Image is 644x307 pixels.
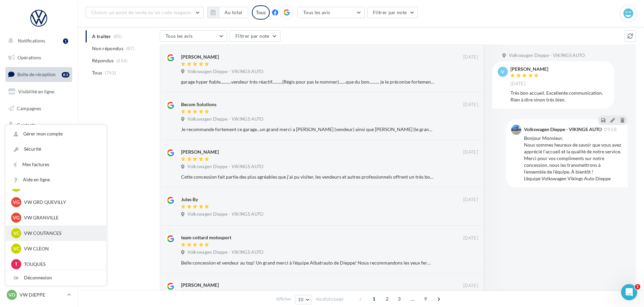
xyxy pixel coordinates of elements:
span: 1 [635,284,640,289]
a: Campagnes [4,101,74,116]
button: Notifications 1 [4,34,71,48]
span: Visibilité en ligne [18,89,54,94]
a: Aide en ligne [6,172,106,187]
div: team cottard motosport [181,234,231,241]
span: V [501,68,504,75]
span: Campagnes [17,105,41,111]
div: Très bon accueil. Excellente communication. Rien à dire sinon très bien. [510,90,609,103]
span: ... [407,294,418,304]
span: 1 [369,294,379,304]
span: 3 [394,294,405,304]
span: VC [13,245,20,252]
span: T [15,261,18,268]
span: [DATE] [463,235,478,241]
span: 10 [298,297,304,302]
div: [PERSON_NAME] [181,282,219,288]
span: VC [13,230,20,237]
a: Gérer mon compte [6,126,106,142]
span: VG [13,199,20,206]
button: Au total [207,7,248,18]
span: [DATE] [463,283,478,289]
div: garage hyper fiable...........vendeur très réactif..........(Régis pour pas le nommer).......que ... [181,79,434,85]
a: Opérations [4,51,74,65]
span: VG [13,214,20,221]
span: Notifications [18,38,45,43]
span: 09:58 [604,127,617,132]
p: VW DIEPPE [20,291,64,298]
span: résultats/page [316,296,344,302]
p: VW CLEON [24,245,98,252]
button: Tous les avis [160,30,227,42]
a: Sécurité [6,142,106,157]
span: Répondus [92,57,114,64]
div: 83 [62,72,69,78]
div: Déconnexion [6,270,106,285]
span: Volkswagen Dieppe - VIKINGS AUTO [187,211,263,217]
div: [PERSON_NAME] [181,149,219,155]
span: (87) [126,46,135,51]
div: Je recommande fortement ce garage...un grand merci a [PERSON_NAME] (vendeur) ainsi que [PERSON_NA... [181,126,434,133]
span: Volkswagen Dieppe - VIKINGS AUTO [187,164,263,170]
div: Volkswagen Dieppe - VIKINGS AUTO [524,127,602,132]
p: TOUQUES [24,261,98,268]
div: Tous [252,5,270,20]
div: Becom Solutions [181,101,216,108]
a: Mes factures [6,157,106,172]
span: (743) [105,70,116,75]
a: VD VW DIEPPE [5,288,72,301]
span: [DATE] [510,81,525,87]
p: VW COUTANCES [24,230,98,237]
span: [DATE] [463,197,478,203]
span: Non répondus [92,45,123,52]
span: [DATE] [463,54,478,60]
p: VW GRD QUEVILLY [24,199,98,206]
a: Calendrier [4,152,74,166]
span: Boîte de réception [17,71,56,77]
span: Tous les avis [303,9,330,15]
button: Tous les avis [297,7,365,18]
button: Filtrer par note [230,30,281,42]
span: Volkswagen Dieppe - VIKINGS AUTO [187,249,263,255]
span: Volkswagen Dieppe - VIKINGS AUTO [509,53,585,59]
span: 9 [420,294,431,304]
span: (656) [116,58,128,63]
iframe: Intercom live chat [621,284,637,300]
div: 1 [63,38,68,44]
span: VD [8,291,15,298]
div: [PERSON_NAME] [181,54,219,60]
a: Médiathèque [4,135,74,149]
a: Visibilité en ligne [4,85,74,99]
div: Jules By [181,196,198,203]
span: Contacts [17,122,36,128]
a: Campagnes DataOnDemand [4,191,74,211]
button: Choisir un point de vente ou un code magasin [86,7,204,18]
span: Choisir un point de vente ou un code magasin [91,9,191,15]
p: VW GRANVILLE [24,214,98,221]
span: Opérations [18,55,41,60]
span: Tous les avis [166,33,193,39]
div: [PERSON_NAME] [510,67,548,71]
button: Au total [219,7,248,18]
span: Tous [92,69,102,76]
span: [DATE] [463,149,478,155]
span: 2 [382,294,392,304]
a: Contacts [4,118,74,132]
div: Cette concession fait partie des plus agréables que j'ai pu visiter, les vendeurs et autres profe... [181,174,434,180]
div: Belle concession et vendeur au top! Un grand merci à l'équipe Albatrauto de Dieppe! Nous recomman... [181,259,434,266]
span: [DATE] [463,102,478,108]
button: 10 [295,295,312,304]
div: Bonjour Monsieur, Nous sommes heureux de savoir que vous avez apprécié l'accueil et la qualité de... [524,135,622,182]
span: Afficher [276,296,291,302]
button: Filtrer par note [367,7,418,18]
a: Boîte de réception83 [4,67,74,82]
span: Volkswagen Dieppe - VIKINGS AUTO [187,116,263,122]
a: PLV et print personnalisable [4,168,74,188]
span: Volkswagen Dieppe - VIKINGS AUTO [187,69,263,75]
